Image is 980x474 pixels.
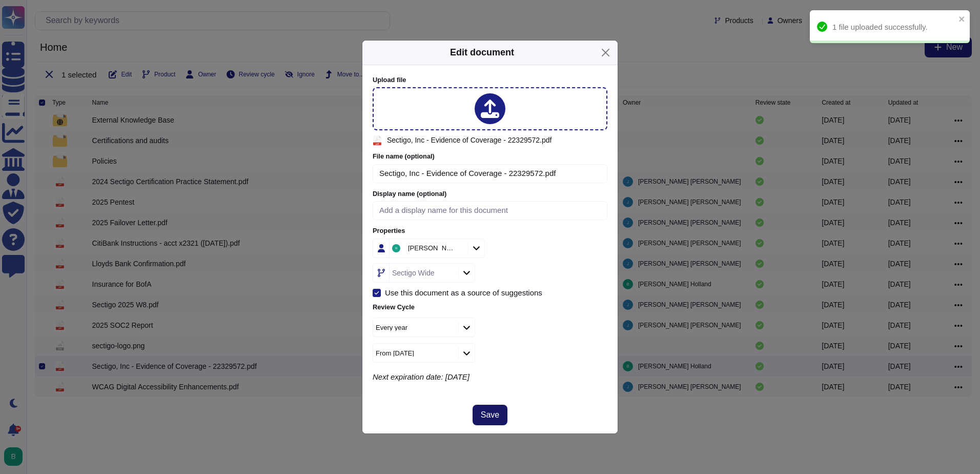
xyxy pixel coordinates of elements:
[373,164,607,183] input: Filename with extension
[481,411,499,419] span: Save
[387,136,552,144] span: Sectigo, Inc - Evidence of Coverage - 22329572.pdf
[392,269,434,276] div: Sectigo Wide
[408,245,455,251] div: [PERSON_NAME]
[473,405,507,425] button: Save
[376,324,407,331] div: Every year
[373,397,607,403] label: Shareable
[392,244,400,252] img: user
[373,76,406,84] span: Upload file
[373,191,607,197] label: Display name (optional)
[373,201,607,220] input: Add a display name for this document
[385,289,542,297] div: Use this document as a source of suggestions
[373,303,607,311] label: Review Cycle
[373,373,607,381] p: Next expiration date: [DATE]
[376,350,414,357] div: From [DATE]
[832,23,955,31] div: 1 file uploaded successfully.
[598,45,614,61] button: Close
[373,228,607,234] label: Properties
[373,153,607,160] label: File name (optional)
[958,14,966,23] button: close
[450,46,514,60] div: Edit document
